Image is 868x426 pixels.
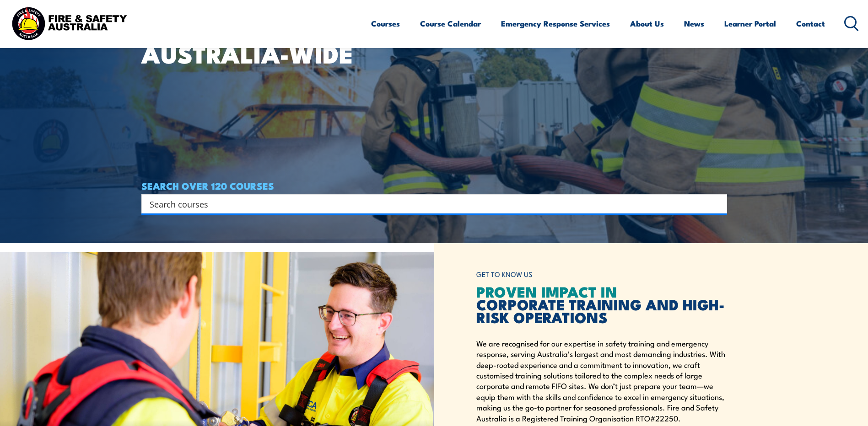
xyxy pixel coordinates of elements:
[141,181,727,191] h4: SEARCH OVER 120 COURSES
[476,266,727,283] h6: GET TO KNOW US
[476,338,727,423] p: We are recognised for our expertise in safety training and emergency response, serving Australia’...
[371,11,400,36] a: Courses
[150,197,707,211] input: Search input
[501,11,610,36] a: Emergency Response Services
[420,11,481,36] a: Course Calendar
[724,11,776,36] a: Learner Portal
[476,285,727,323] h2: CORPORATE TRAINING AND HIGH-RISK OPERATIONS
[630,11,664,36] a: About Us
[476,280,617,303] span: PROVEN IMPACT IN
[684,11,704,36] a: News
[151,197,709,210] form: Search form
[711,197,724,210] button: Search magnifier button
[796,11,825,36] a: Contact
